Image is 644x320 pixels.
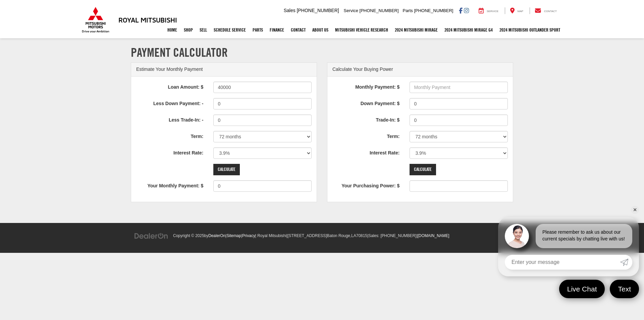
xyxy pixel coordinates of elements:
span: | [225,233,241,238]
img: Agent profile photo [505,224,529,248]
span: Baton Rouge, [327,233,352,238]
span: Parts [402,8,413,13]
input: Loan Amount [213,82,312,93]
label: Interest Rate: [131,147,208,156]
a: Shop [180,21,196,38]
span: Copyright © 2025 [173,233,204,238]
span: Sales: [368,233,379,238]
span: | [416,233,449,238]
a: 2024 Mitsubishi Mirage [391,21,441,38]
h3: Royal Mitsubishi [118,16,177,24]
a: Sitemap [226,233,241,238]
span: by [204,233,225,238]
a: Submit [620,255,632,270]
a: Schedule Service: Opens in a new tab [210,21,249,38]
label: Your Purchasing Power: $ [327,180,405,189]
a: DealerOn Home Page [208,233,225,238]
a: Contact [287,21,309,38]
input: Calculate [410,164,436,175]
a: Facebook: Click to visit our Facebook page [459,8,463,13]
span: | [367,233,417,238]
span: LA [351,233,356,238]
input: Calculate [213,164,240,175]
a: Mitsubishi Vehicle Research [332,21,391,38]
label: Down Payment: $ [327,98,405,107]
span: Map [518,10,523,13]
label: Monthly Payment: $ [327,82,405,91]
span: [PHONE_NUMBER] [360,8,399,13]
span: | [286,233,367,238]
input: Down Payment [410,98,508,109]
img: DealerOn [134,232,168,240]
label: Interest Rate: [327,147,405,156]
span: 70815 [356,233,367,238]
a: [DOMAIN_NAME] [418,233,449,238]
input: Monthly Payment [410,82,508,93]
a: Parts: Opens in a new tab [249,21,266,38]
a: Privacy [242,233,255,238]
div: Estimate Your Monthly Payment [131,63,317,77]
span: Service [344,8,358,13]
a: DealerOn [134,233,168,238]
a: Instagram: Click to visit our Instagram page [464,8,469,13]
span: [PHONE_NUMBER] [380,233,416,238]
a: Live Chat [559,280,605,298]
label: Term: [131,131,208,140]
a: 2024 Mitsubishi Mirage G4 [441,21,496,38]
div: Calculate Your Buying Power [327,63,513,77]
span: [PHONE_NUMBER] [297,8,339,13]
span: [PHONE_NUMBER] [414,8,453,13]
a: Home [164,21,180,38]
a: Contact [530,7,562,14]
label: Less Down Payment: - [131,98,208,107]
span: Contact [544,10,557,13]
span: [STREET_ADDRESS] [287,233,327,238]
a: 2024 Mitsubishi Outlander SPORT [496,21,563,38]
label: Loan Amount: $ [131,82,208,91]
span: Service [487,10,498,13]
label: Trade-In: $ [327,115,405,124]
span: | Royal Mitsubishi [255,233,286,238]
img: Mitsubishi [80,7,111,33]
a: About Us [309,21,332,38]
label: Term: [327,131,405,140]
label: Less Trade-In: - [131,115,208,124]
div: Please remember to ask us about our current specials by chatting live with us! [536,224,632,248]
span: Text [614,284,634,293]
h1: Payment Calculator [131,46,513,59]
label: Your Monthly Payment: $ [131,180,208,189]
span: | [241,233,255,238]
span: Live Chat [564,284,600,293]
a: Service [474,7,503,14]
a: Sell [196,21,210,38]
a: Finance [266,21,287,38]
a: Map [505,7,528,14]
span: Sales [284,8,296,13]
a: Text [610,280,639,298]
input: Enter your message [505,255,620,270]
